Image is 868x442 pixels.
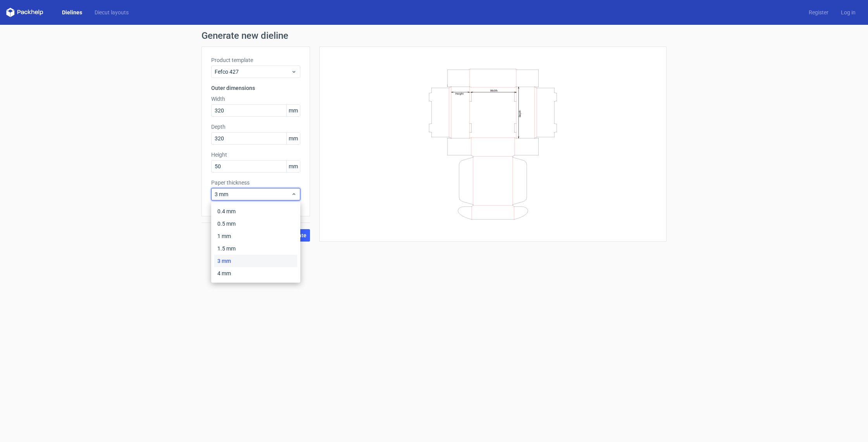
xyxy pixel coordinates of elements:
span: 3 mm [215,190,291,198]
span: mm [286,161,300,172]
label: Height [211,151,300,159]
span: Fefco 427 [215,68,291,76]
label: Paper thickness [211,179,300,186]
a: Register [803,9,835,16]
text: Width [490,88,498,92]
h3: Outer dimensions [211,84,300,92]
h1: Generate new dieline [201,31,666,40]
div: 1.5 mm [214,242,297,255]
a: Log in [835,9,862,16]
div: 0.4 mm [214,205,297,218]
label: Product template [211,56,300,64]
label: Depth [211,123,300,131]
a: Diecut layouts [88,9,135,16]
text: Height [455,92,463,95]
div: 1 mm [214,230,297,242]
a: Dielines [56,9,88,16]
div: 0.5 mm [214,218,297,230]
div: 3 mm [214,255,297,267]
div: 4 mm [214,267,297,280]
span: mm [286,105,300,116]
text: Depth [518,110,522,117]
label: Width [211,95,300,103]
span: mm [286,133,300,144]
